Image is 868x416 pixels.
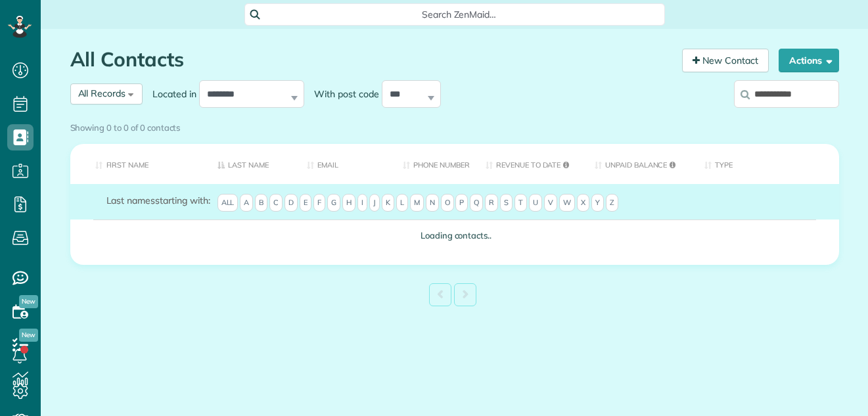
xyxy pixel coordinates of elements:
span: C [269,194,283,212]
span: X [577,194,589,212]
td: Loading contacts.. [70,220,839,252]
span: N [426,194,439,212]
th: Type: activate to sort column ascending [695,144,839,184]
button: Actions [779,49,839,72]
span: D [285,194,298,212]
span: T [514,194,527,212]
th: Last Name: activate to sort column descending [208,144,297,184]
th: Unpaid Balance: activate to sort column ascending [585,144,695,184]
label: Located in [143,87,199,101]
span: H [342,194,355,212]
label: starting with: [106,194,210,207]
span: Q [470,194,483,212]
span: P [455,194,468,212]
th: Phone number: activate to sort column ascending [393,144,476,184]
span: Z [606,194,618,212]
a: New Contact [682,49,769,72]
span: G [327,194,340,212]
span: E [300,194,311,212]
span: F [313,194,325,212]
div: Showing 0 to 0 of 0 contacts [70,116,839,134]
span: Y [591,194,604,212]
th: Revenue to Date: activate to sort column ascending [476,144,585,184]
span: I [357,194,367,212]
span: W [559,194,575,212]
span: V [544,194,557,212]
th: Email: activate to sort column ascending [297,144,393,184]
span: K [382,194,394,212]
h1: All Contacts [70,49,672,70]
span: New [19,329,38,342]
span: M [410,194,424,212]
span: S [500,194,513,212]
th: First Name: activate to sort column ascending [70,144,208,184]
span: All [217,194,239,212]
span: L [396,194,408,212]
span: A [240,194,253,212]
span: R [485,194,498,212]
span: B [255,194,267,212]
label: With post code [304,87,382,101]
span: U [529,194,542,212]
span: All Records [78,87,126,99]
span: J [369,194,380,212]
span: New [19,295,38,308]
span: O [441,194,454,212]
span: Last names [106,195,156,206]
